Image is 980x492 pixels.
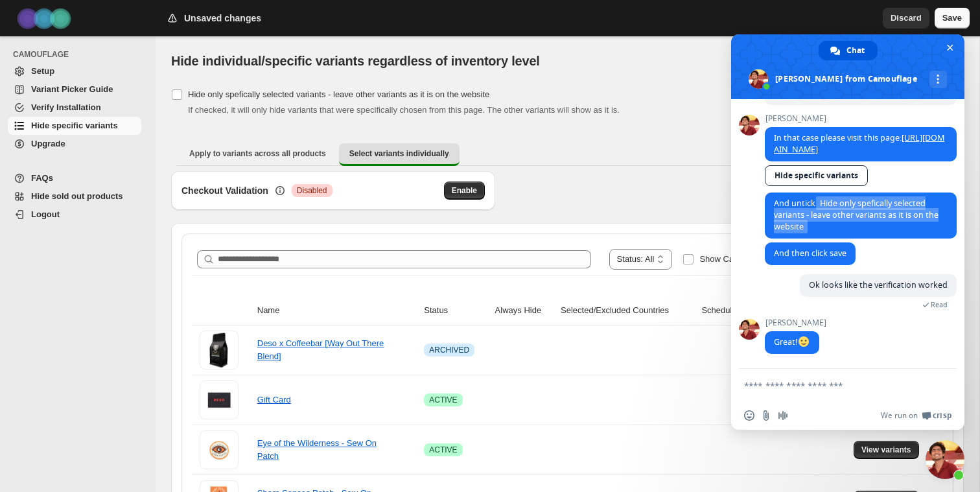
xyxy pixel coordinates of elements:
span: Send a file [761,410,771,421]
span: Disabled [297,185,327,196]
span: Enable [452,185,477,196]
span: Setup [31,66,54,76]
span: Hide only spefically selected variants - leave other variants as it is on the website [188,89,489,99]
th: Always Hide [491,296,557,325]
span: In that case please visit this page: [774,132,944,155]
span: ACTIVE [429,395,457,405]
span: CAMOUFLAGE [13,49,146,60]
th: Status [420,296,491,325]
h2: Unsaved changes [184,12,261,25]
span: Hide individual/specific variants regardless of inventory level [171,54,540,68]
span: Select variants individually [349,148,449,159]
span: Great! [774,336,810,347]
span: FAQs [31,173,53,183]
span: [PERSON_NAME] [765,318,826,327]
span: And then click save [774,248,846,259]
a: FAQs [8,169,141,187]
th: Name [253,296,421,325]
button: View variants [854,441,919,459]
div: More channels [929,71,947,88]
div: Chat [819,41,878,60]
a: Deso x Coffeebar [Way Out There Blend] [257,338,384,361]
th: Scheduled Hide [697,296,779,325]
a: Setup [8,62,141,80]
div: Close chat [926,440,964,479]
span: Chat [846,41,865,60]
span: Apply to variants across all products [189,148,326,159]
button: Apply to variants across all products [179,143,336,164]
span: Upgrade [31,139,65,148]
span: Verify Installation [31,102,101,112]
th: Selected/Excluded Countries [557,296,697,325]
button: Select variants individually [339,143,460,166]
a: Variant Picker Guide [8,80,141,99]
span: Hide specific variants [31,121,118,130]
span: View variants [861,445,911,455]
button: Save [935,8,970,29]
a: Hide specific variants [8,117,141,135]
span: Save [942,12,962,25]
a: Hide specific variants [765,165,868,186]
button: Discard [883,8,929,29]
span: Show Camouflage managed products [699,254,841,264]
textarea: Compose your message... [744,380,923,392]
a: Upgrade [8,135,141,153]
h3: Checkout Validation [181,184,268,197]
a: Eye of the Wilderness - Sew On Patch [257,438,377,461]
span: ACTIVE [429,445,457,455]
span: Read [931,300,948,309]
a: Logout [8,205,141,224]
span: ARCHIVED [429,345,469,355]
a: [URL][DOMAIN_NAME] [774,132,944,155]
span: Ok looks like the verification worked [809,279,948,290]
span: Logout [31,209,60,219]
span: We run on [881,410,918,421]
span: Audio message [778,410,788,421]
a: Gift Card [257,395,291,404]
a: Verify Installation [8,99,141,117]
a: Hide sold out products [8,187,141,205]
span: Hide only spefically selected variants - leave other variants as it is on the website [774,196,939,233]
span: Insert an emoji [744,410,754,421]
span: Discard [891,12,922,25]
span: If checked, it will only hide variants that were specifically chosen from this page. The other va... [188,105,620,115]
span: [PERSON_NAME] [765,114,957,123]
span: Variant Picker Guide [31,84,113,94]
span: Close chat [943,41,957,54]
span: Hide sold out products [31,191,123,201]
span: Crisp [933,410,951,421]
button: Enable [444,182,485,200]
span: And untick [774,198,939,232]
a: We run onCrisp [881,410,951,421]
